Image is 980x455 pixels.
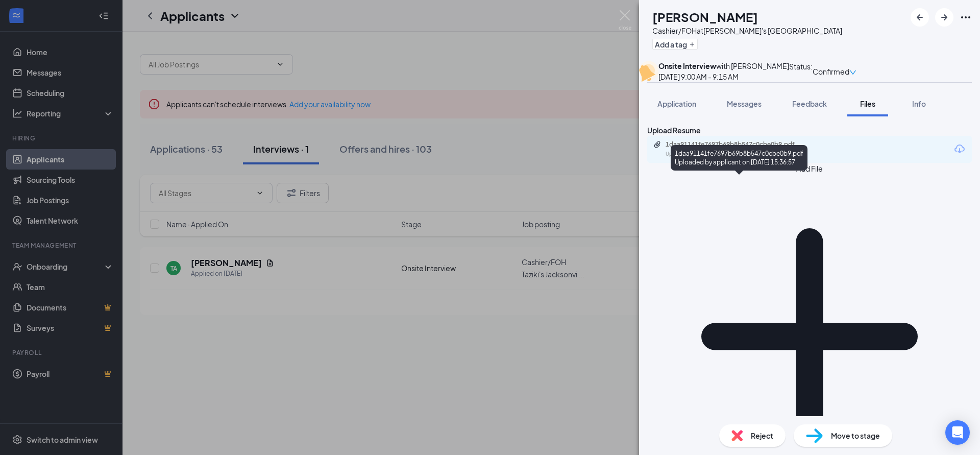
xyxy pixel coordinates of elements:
span: Feedback [792,99,827,108]
span: Application [657,99,696,108]
svg: Ellipses [960,11,972,23]
span: down [849,69,856,76]
button: ArrowRight [935,8,953,27]
div: 1daa91141fe7697b69b8b547c0cbe0b9.pdf Uploaded by applicant on [DATE] 15:36:57 [671,145,807,171]
div: 1daa91141fe7697b69b8b547c0cbe0b9.pdf [666,140,808,149]
b: Onsite Interview [658,61,716,70]
div: Cashier/FOH at [PERSON_NAME]'s [GEOGRAPHIC_DATA] [652,26,842,36]
div: [DATE] 9:00 AM - 9:15 AM [658,71,789,82]
button: ArrowLeftNew [911,8,929,27]
svg: Download [953,143,966,155]
div: Upload Resume [647,125,972,136]
span: Confirmed [813,66,849,77]
h1: [PERSON_NAME] [652,8,758,26]
div: with [PERSON_NAME] [658,61,789,71]
div: Uploaded by applicant on [DATE] 15:36:57 [666,150,819,158]
a: Paperclip1daa91141fe7697b69b8b547c0cbe0b9.pdfUploaded by applicant on [DATE] 15:36:57 [653,140,819,158]
div: Status : [789,61,813,82]
svg: ArrowRight [938,11,950,23]
span: Move to stage [831,430,880,441]
svg: Plus [689,41,695,47]
svg: ArrowLeftNew [914,11,926,23]
span: Info [912,99,926,108]
span: Files [860,99,875,108]
div: Open Intercom Messenger [945,420,970,445]
button: PlusAdd a tag [652,39,698,50]
svg: Paperclip [653,140,661,149]
span: Messages [727,99,762,108]
span: Reject [751,430,773,441]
